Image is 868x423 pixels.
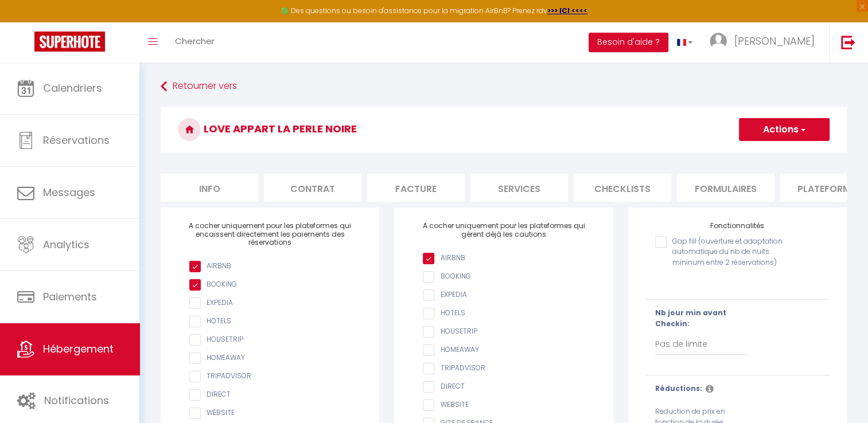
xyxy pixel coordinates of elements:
span: Réservations [43,133,110,147]
img: Super Booking [34,32,105,52]
span: Paiements [43,289,97,304]
span: Chercher [175,35,215,47]
h4: Fonctionnalités [645,222,830,230]
a: Chercher [166,22,223,62]
img: ... [710,33,727,50]
h4: A cocher uniquement pour les plateformes qui gèrent déjà les cautions [411,222,595,238]
a: ... [PERSON_NAME] [701,22,829,62]
span: Hébergement [43,342,114,356]
label: Gap fill (ouverture et adaptation automatique du nb de nuits mininum entre 2 réservations) [667,236,788,269]
button: Actions [739,118,830,141]
li: Info [161,174,258,202]
li: Checklists [574,174,671,202]
img: logout [841,35,855,49]
span: [PERSON_NAME] [734,34,815,48]
li: Facture [367,174,465,202]
b: Réductions: [655,383,702,393]
span: Calendriers [43,81,102,95]
li: Formulaires [677,174,774,202]
li: Services [470,174,568,202]
b: Nb jour min avant Checkin: [655,308,726,328]
button: Besoin d'aide ? [589,33,668,52]
span: Messages [43,185,95,199]
a: Retourner vers [161,76,847,97]
h4: A cocher uniquement pour les plateformes qui encaissent directement les paiements des réservations [178,222,362,246]
a: >>> ICI <<<< [547,6,587,15]
span: Analytics [43,237,89,252]
h3: Love appart La perle noire [161,107,847,152]
span: Notifications [44,393,109,408]
li: Contrat [264,174,361,202]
